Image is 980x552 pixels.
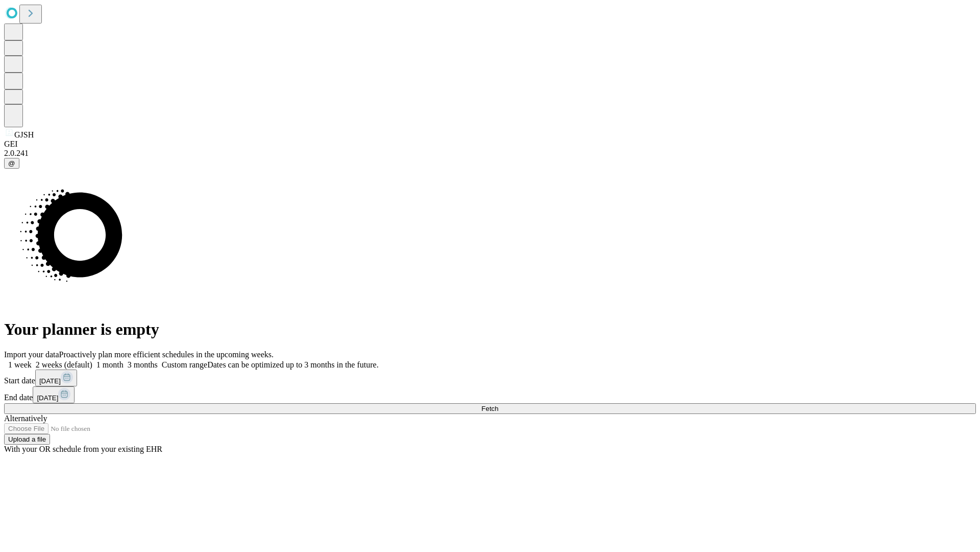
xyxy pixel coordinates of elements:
span: Import your data [4,350,59,359]
span: Dates can be optimized up to 3 months in the future. [207,360,378,369]
span: @ [8,159,15,167]
button: Fetch [4,403,976,414]
button: [DATE] [35,370,77,386]
span: Alternatively [4,414,47,423]
span: GJSH [14,130,34,139]
div: End date [4,386,976,403]
button: Upload a file [4,434,50,445]
span: With your OR schedule from your existing EHR [4,445,162,453]
span: Proactively plan more efficient schedules in the upcoming weeks. [59,350,274,359]
span: Fetch [481,405,498,412]
span: 1 month [96,360,124,369]
span: 3 months [128,360,158,369]
span: [DATE] [39,377,61,385]
span: [DATE] [37,394,58,402]
span: 2 weeks (default) [36,360,92,369]
span: Custom range [162,360,207,369]
h1: Your planner is empty [4,320,976,339]
button: [DATE] [33,386,75,403]
div: GEI [4,140,976,149]
span: 1 week [8,360,32,369]
div: 2.0.241 [4,149,976,158]
button: @ [4,158,19,169]
div: Start date [4,370,976,386]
